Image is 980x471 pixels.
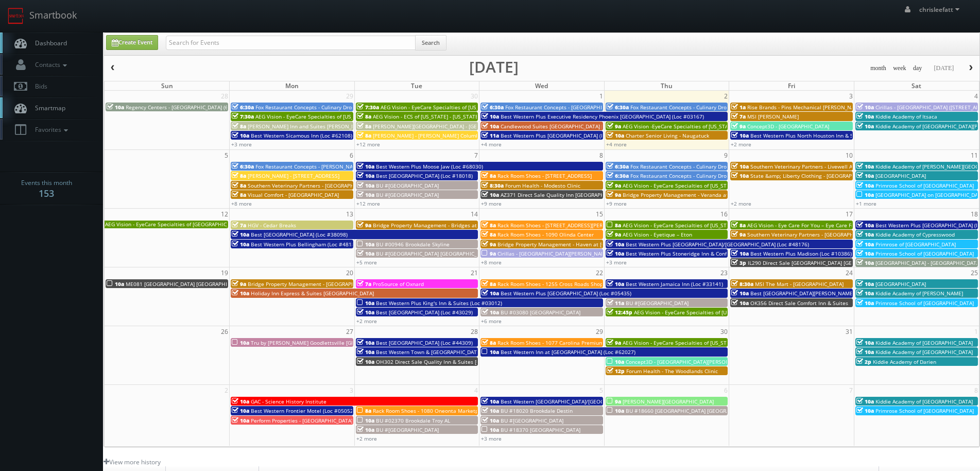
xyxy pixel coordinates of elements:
[750,250,852,257] span: Best Western Plus Madison (Loc #10386)
[501,113,704,120] span: Best Western Plus Executive Residency Phoenix [GEOGRAPHIC_DATA] (Loc #03167)
[501,398,672,405] span: Best Western [GEOGRAPHIC_DATA]/[GEOGRAPHIC_DATA] (Loc #05785)
[731,104,746,111] span: 1a
[473,150,479,161] span: 7
[875,290,963,297] span: Kiddie Academy of [PERSON_NAME]
[501,290,631,297] span: Best Western Plus [GEOGRAPHIC_DATA] (Loc #05435)
[251,398,326,405] span: GAC - Science History Institute
[750,132,899,139] span: Best Western Plus North Houston Inn & Suites (Loc #44475)
[595,267,604,278] span: 22
[607,123,621,130] span: 9a
[848,91,854,102] span: 3
[482,222,496,229] span: 8a
[107,104,124,111] span: 10a
[607,241,624,248] span: 10a
[598,91,604,102] span: 1
[357,241,374,248] span: 10a
[607,132,624,139] span: 10a
[357,348,374,356] span: 10a
[595,209,604,220] span: 15
[232,231,249,238] span: 10a
[232,417,249,424] span: 10a
[731,231,746,238] span: 9a
[607,163,629,170] span: 6:30a
[873,358,936,365] span: Kiddie Academy of Darien
[607,231,621,238] span: 9a
[607,182,621,189] span: 9a
[357,358,374,365] span: 10a
[376,172,473,179] span: Best [GEOGRAPHIC_DATA] (Loc #18018)
[482,348,499,356] span: 10a
[482,113,499,120] span: 10a
[501,417,563,424] span: BU #[GEOGRAPHIC_DATA]
[482,417,499,424] span: 10a
[470,267,479,278] span: 21
[356,259,377,266] a: +5 more
[607,339,621,346] span: 9a
[497,231,594,238] span: Rack Room Shoes - 1090 Olinda Center
[856,290,874,297] span: 10a
[107,280,124,288] span: 10a
[482,172,496,179] span: 8a
[482,132,499,139] span: 11a
[867,62,890,75] button: month
[875,241,956,248] span: Primrose of [GEOGRAPHIC_DATA]
[381,104,567,111] span: AEG Vision - EyeCare Specialties of [US_STATE] – [PERSON_NAME] Eye Clinic
[875,398,973,405] span: Kiddie Academy of [GEOGRAPHIC_DATA]
[606,259,627,266] a: +3 more
[623,231,692,238] span: AEG Vision - Eyetique – Eton
[255,104,418,111] span: Fox Restaurant Concepts - Culinary Dropout - [GEOGRAPHIC_DATA]
[889,62,910,75] button: week
[285,81,299,90] span: Mon
[232,290,249,297] span: 10a
[856,182,874,189] span: 10a
[623,123,794,130] span: AEG Vision -EyeCare Specialties of [US_STATE] – Eyes On Sammamish
[481,317,502,325] a: +6 more
[482,123,499,130] span: 10a
[248,123,368,130] span: [PERSON_NAME] Inn and Suites [PERSON_NAME]
[357,104,379,111] span: 7:30a
[248,172,339,179] span: [PERSON_NAME] - [STREET_ADDRESS]
[856,241,874,248] span: 10a
[345,209,354,220] span: 13
[755,280,844,288] span: MSI The Mart - [GEOGRAPHIC_DATA]
[723,91,729,102] span: 2
[220,209,229,220] span: 12
[497,250,661,257] span: Cirillas - [GEOGRAPHIC_DATA][PERSON_NAME] ([STREET_ADDRESS])
[105,221,384,228] span: AEG Vision - EyeCare Specialties of [GEOGRAPHIC_DATA] – [PERSON_NAME] Eyecare Associates ([PERSON...
[232,104,254,111] span: 6:30a
[845,150,854,161] span: 10
[973,91,979,102] span: 4
[606,141,627,148] a: +4 more
[481,259,502,266] a: +8 more
[497,222,632,229] span: Rack Room Shoes - [STREET_ADDRESS][PERSON_NAME]
[856,398,874,405] span: 10a
[376,241,450,248] span: BU #00946 Brookdale Skyline
[376,250,491,257] span: BU #[GEOGRAPHIC_DATA] [GEOGRAPHIC_DATA]
[731,222,746,229] span: 8a
[731,172,749,179] span: 10a
[166,36,416,50] input: Search for Events
[630,163,793,170] span: Fox Restaurant Concepts - Culinary Dropout - [GEOGRAPHIC_DATA]
[501,407,573,414] span: BU #18020 Brookdale Destin
[607,367,625,375] span: 12p
[719,326,729,337] span: 30
[232,163,254,170] span: 6:30a
[470,209,479,220] span: 14
[501,309,580,316] span: BU #03080 [GEOGRAPHIC_DATA]
[875,250,974,257] span: Primrose School of [GEOGRAPHIC_DATA]
[373,222,529,229] span: Bridge Property Management - Bridges at [GEOGRAPHIC_DATA]
[220,267,229,278] span: 19
[357,309,374,316] span: 10a
[731,280,753,288] span: 8:30a
[482,290,499,297] span: 10a
[626,358,748,365] span: Concept3D - [GEOGRAPHIC_DATA][PERSON_NAME]
[856,104,874,111] span: 10a
[497,339,624,346] span: Rack Room Shoes - 1077 Carolina Premium Outlets
[497,241,650,248] span: Bridge Property Management - Haven at [GEOGRAPHIC_DATA]
[357,299,374,307] span: 10a
[719,209,729,220] span: 16
[731,132,749,139] span: 10a
[723,150,729,161] span: 9
[30,60,70,69] span: Contacts
[875,182,974,189] span: Primrose School of [GEOGRAPHIC_DATA]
